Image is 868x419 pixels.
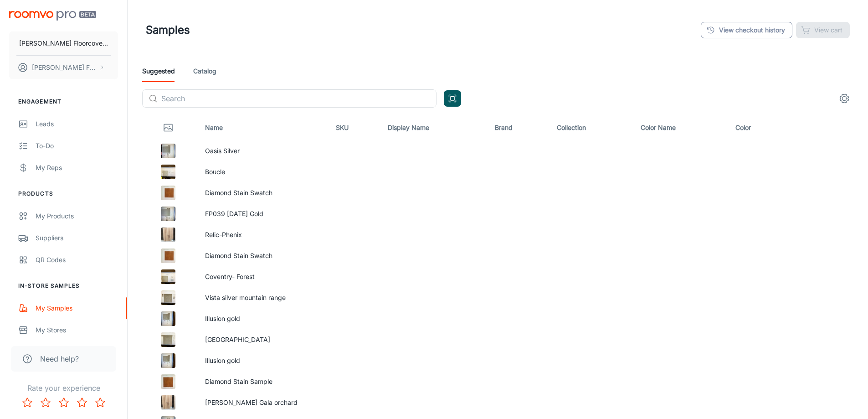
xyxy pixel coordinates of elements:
[701,22,792,38] a: View checkout history
[9,31,118,55] button: [PERSON_NAME] Floorcovering
[9,56,118,79] button: [PERSON_NAME] Floorcovering
[198,224,329,245] td: Relic-Phenix
[198,350,329,371] td: Illusion gold
[36,119,118,129] div: Leads
[198,266,329,287] td: Coventry- Forest
[198,392,329,413] td: Audra Gala orchard
[163,122,174,133] svg: Thumbnail
[161,89,437,108] input: Search
[142,60,175,82] a: Suggested
[198,371,329,392] td: Diamond Stain Sample
[36,233,118,243] div: Suppliers
[380,115,488,140] th: Display Name
[488,115,550,140] th: Brand
[198,308,329,329] td: Illusion gold
[198,182,329,203] td: Diamond Stain Swatch
[198,245,329,266] td: Diamond Stain Swatch
[9,11,96,21] img: Roomvo PRO Beta
[36,393,55,412] button: Rate 2 star
[198,115,329,140] th: Name
[198,203,329,224] td: FP039 Karma Gold
[444,90,461,107] button: Open QR code scanner
[198,329,329,350] td: Catania Amphitheater
[198,287,329,308] td: Vista silver mountain range
[55,393,73,412] button: Rate 3 star
[40,353,79,364] span: Need help?
[193,60,216,82] a: Catalog
[73,393,91,412] button: Rate 4 star
[36,255,118,265] div: QR Codes
[36,141,118,151] div: To-do
[36,211,118,221] div: My Products
[835,89,853,108] button: settings
[36,303,118,313] div: My Samples
[18,393,36,412] button: Rate 1 star
[329,115,381,140] th: SKU
[19,38,108,48] p: [PERSON_NAME] Floorcovering
[198,140,329,161] td: Oasis Silver
[146,22,190,38] h1: Samples
[198,161,329,182] td: Boucle
[633,115,728,140] th: Color Name
[36,325,118,335] div: My Stores
[728,115,786,140] th: Color
[7,383,120,393] p: Rate your experience
[91,393,109,412] button: Rate 5 star
[32,62,96,72] p: [PERSON_NAME] Floorcovering
[550,115,633,140] th: Collection
[36,163,118,173] div: My Reps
